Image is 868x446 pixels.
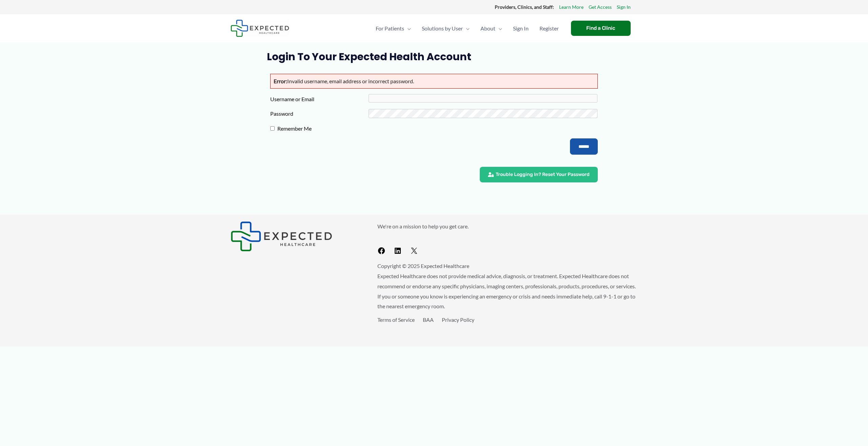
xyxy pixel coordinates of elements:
label: Remember Me [275,124,373,134]
span: Menu Toggle [463,17,470,40]
strong: Error: [274,78,287,84]
aside: Footer Widget 1 [231,221,360,251]
a: Trouble Logging In? Reset Your Password [480,167,598,182]
label: Username or Email [270,94,369,104]
h1: Login to Your Expected Health Account [267,51,601,63]
span: Menu Toggle [495,17,502,40]
a: Sign In [508,17,534,40]
a: Learn More [559,3,584,12]
a: Privacy Policy [442,316,474,323]
label: Password [270,109,369,119]
a: BAA [423,316,434,323]
a: Register [534,17,564,40]
span: For Patients [376,17,404,40]
span: Register [539,17,559,40]
aside: Footer Widget 3 [377,315,637,340]
span: About [480,17,495,40]
aside: Footer Widget 2 [377,221,637,258]
a: For PatientsMenu Toggle [370,17,416,40]
img: Expected Healthcare Logo - side, dark font, small [231,20,289,37]
nav: Primary Site Navigation [370,17,564,40]
span: Solutions by User [422,17,463,40]
span: Menu Toggle [404,17,411,40]
span: Trouble Logging In? Reset Your Password [496,172,590,177]
p: We're on a mission to help you get care. [377,221,637,231]
a: Terms of Service [377,316,415,323]
a: AboutMenu Toggle [475,17,508,40]
span: Expected Healthcare does not provide medical advice, diagnosis, or treatment. Expected Healthcare... [377,273,636,309]
a: Find a Clinic [571,21,631,36]
a: Solutions by UserMenu Toggle [416,17,475,40]
strong: Providers, Clinics, and Staff: [495,4,554,10]
a: Sign In [617,3,631,12]
img: Expected Healthcare Logo - side, dark font, small [231,221,332,251]
a: Get Access [589,3,612,12]
span: Sign In [513,17,529,40]
p: Invalid username, email address or incorrect password. [270,74,598,89]
span: Copyright © 2025 Expected Healthcare [377,263,469,269]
